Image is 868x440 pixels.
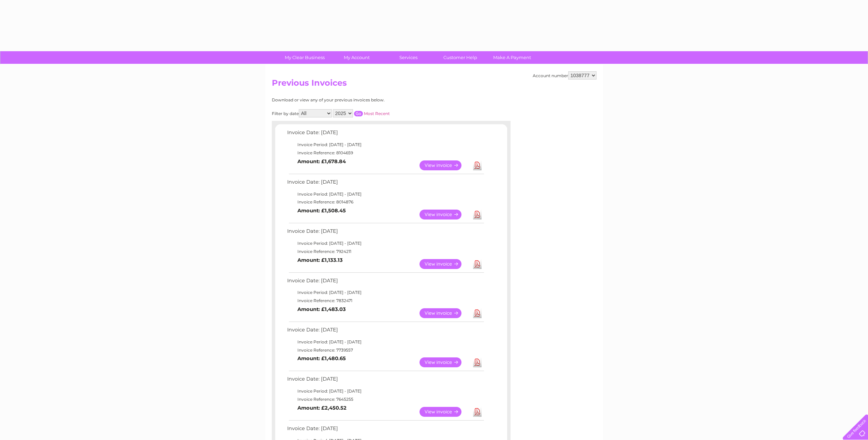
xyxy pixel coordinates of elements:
[285,198,485,206] td: Invoice Reference: 8014876
[297,405,347,411] b: Amount: £2,450.52
[533,71,597,80] div: Account number
[285,424,485,437] td: Invoice Date: [DATE]
[473,407,482,417] a: Download
[285,276,485,289] td: Invoice Date: [DATE]
[432,51,488,64] a: Customer Help
[473,160,482,170] a: Download
[285,325,485,338] td: Invoice Date: [DATE]
[364,111,390,116] a: Most Recent
[285,141,485,149] td: Invoice Period: [DATE] - [DATE]
[285,247,485,256] td: Invoice Reference: 7924211
[285,227,485,239] td: Invoice Date: [DATE]
[297,306,346,312] b: Amount: £1,483.03
[285,149,485,157] td: Invoice Reference: 8104659
[277,51,333,64] a: My Clear Business
[420,160,470,170] a: View
[420,259,470,269] a: View
[285,395,485,403] td: Invoice Reference: 7645255
[420,210,470,219] a: View
[380,51,437,64] a: Services
[285,387,485,395] td: Invoice Period: [DATE] - [DATE]
[328,51,385,64] a: My Account
[285,346,485,354] td: Invoice Reference: 7739557
[285,190,485,198] td: Invoice Period: [DATE] - [DATE]
[285,239,485,247] td: Invoice Period: [DATE] - [DATE]
[285,297,485,305] td: Invoice Reference: 7832471
[285,178,485,190] td: Invoice Date: [DATE]
[297,355,346,361] b: Amount: £1,480.65
[484,51,540,64] a: Make A Payment
[272,78,597,91] h2: Previous Invoices
[420,407,470,417] a: View
[297,158,346,165] b: Amount: £1,678.84
[285,338,485,346] td: Invoice Period: [DATE] - [DATE]
[420,308,470,318] a: View
[285,128,485,141] td: Invoice Date: [DATE]
[473,357,482,367] a: Download
[285,374,485,387] td: Invoice Date: [DATE]
[272,98,451,102] div: Download or view any of your previous invoices below.
[473,210,482,219] a: Download
[473,308,482,318] a: Download
[285,288,485,297] td: Invoice Period: [DATE] - [DATE]
[297,257,343,263] b: Amount: £1,133.13
[297,208,346,214] b: Amount: £1,508.45
[272,109,451,117] div: Filter by date
[473,259,482,269] a: Download
[420,357,470,367] a: View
